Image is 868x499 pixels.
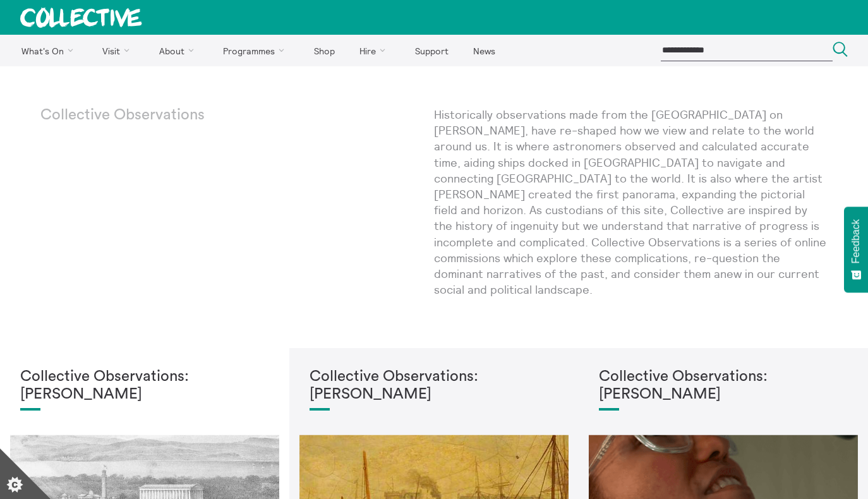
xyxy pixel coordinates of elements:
[310,368,558,403] h1: Collective Observations: [PERSON_NAME]
[462,35,506,66] a: News
[850,219,862,263] span: Feedback
[40,107,238,124] p: Collective Observations
[599,368,848,403] h1: Collective Observations: [PERSON_NAME]
[349,35,402,66] a: Hire
[148,35,210,66] a: About
[10,35,89,66] a: What's On
[20,368,269,403] h1: Collective Observations: [PERSON_NAME]
[404,35,459,66] a: Support
[844,207,868,292] button: Feedback - Show survey
[212,35,301,66] a: Programmes
[92,35,146,66] a: Visit
[303,35,346,66] a: Shop
[434,107,828,298] p: Historically observations made from the [GEOGRAPHIC_DATA] on [PERSON_NAME], have re-shaped how we...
